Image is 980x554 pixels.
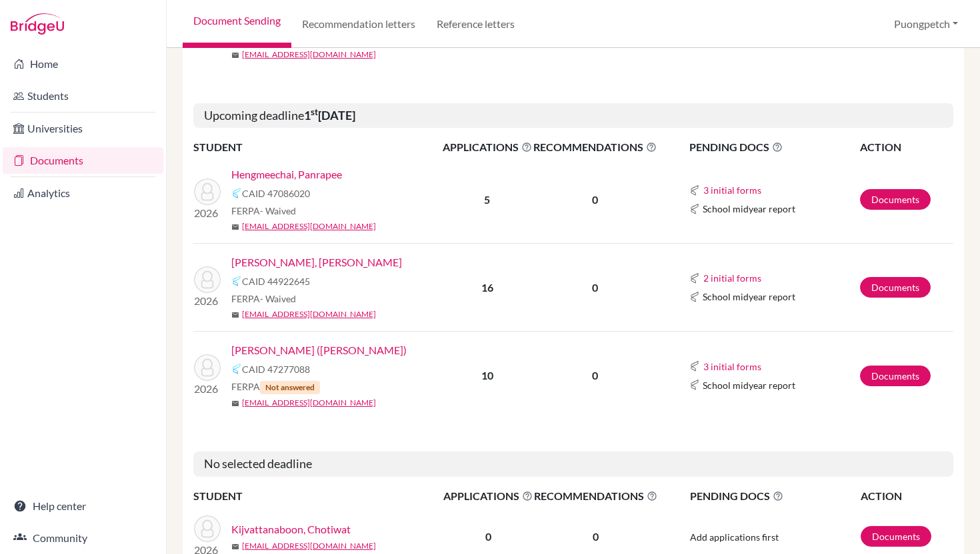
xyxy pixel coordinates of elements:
img: Kunakorn, Dolaya Jayna [194,266,221,293]
p: 2026 [194,293,221,309]
span: RECOMMENDATIONS [533,139,657,155]
a: [PERSON_NAME] ([PERSON_NAME]) [231,342,407,358]
span: PENDING DOCS [689,139,859,155]
span: mail [231,51,239,59]
b: 1 [DATE] [304,108,355,123]
span: APPLICATIONS [443,139,532,155]
p: 2026 [194,205,221,221]
img: Panomwan, Rarin (Rinsy) [194,354,221,381]
span: Not answered [260,381,320,394]
button: Puongpetch [888,11,964,37]
a: Documents [3,147,163,174]
a: Community [3,525,163,551]
a: Home [3,51,163,77]
span: CAID 47277088 [242,362,310,376]
span: School midyear report [703,202,795,216]
img: Common App logo [231,364,242,374]
p: 0 [534,529,657,545]
a: Documents [861,526,931,547]
p: 0 [533,192,657,208]
img: Common App logo [689,273,700,284]
img: Common App logo [689,380,700,390]
span: mail [231,223,239,231]
span: CAID 44922645 [242,274,310,288]
button: 3 initial forms [703,182,762,198]
th: STUDENT [193,487,443,505]
a: [EMAIL_ADDRESS][DOMAIN_NAME] [242,540,376,552]
h5: No selected deadline [193,451,953,477]
a: [EMAIL_ADDRESS][DOMAIN_NAME] [242,308,376,320]
img: Common App logo [689,361,700,372]
span: APPLICATIONS [443,488,533,504]
sup: st [311,107,318,117]
p: 0 [533,368,657,384]
a: Hengmeechai, Panrapee [231,166,342,182]
img: Common App logo [231,276,242,286]
p: 2026 [194,381,221,397]
a: [EMAIL_ADDRESS][DOMAIN_NAME] [242,397,376,409]
a: Documents [860,277,931,298]
span: RECOMMENDATIONS [534,488,657,504]
a: Documents [860,366,931,386]
h5: Upcoming deadline [193,103,953,129]
th: ACTION [860,487,954,505]
img: Kijvattanaboon, Chotiwat [194,515,221,542]
b: 16 [481,281,493,294]
a: Analytics [3,180,163,206]
span: Add applications first [690,531,779,543]
a: Students [3,83,163,109]
button: 2 initial forms [703,270,762,286]
span: - Waived [260,205,296,216]
b: 5 [484,193,490,206]
span: School midyear report [703,290,795,304]
span: FERPA [231,380,320,394]
a: Documents [860,189,931,210]
b: 0 [485,530,491,543]
img: Common App logo [689,204,700,214]
a: [EMAIL_ADDRESS][DOMAIN_NAME] [242,49,376,61]
a: Help center [3,493,163,519]
a: Kijvattanaboon, Chotiwat [231,521,351,537]
span: PENDING DOCS [690,488,859,504]
img: Hengmeechai, Panrapee [194,178,221,205]
b: 10 [481,369,493,382]
p: 0 [533,280,657,296]
a: Universities [3,115,163,142]
span: CAID 47086020 [242,186,310,200]
span: FERPA [231,204,296,218]
button: 3 initial forms [703,359,762,374]
th: ACTION [859,138,953,156]
span: mail [231,543,239,551]
img: Common App logo [689,292,700,302]
th: STUDENT [193,138,442,156]
a: [PERSON_NAME], [PERSON_NAME] [231,254,402,270]
span: FERPA [231,292,296,306]
span: School midyear report [703,378,795,392]
img: Common App logo [689,185,700,196]
a: [EMAIL_ADDRESS][DOMAIN_NAME] [242,220,376,232]
img: Bridge-U [11,13,64,35]
span: mail [231,311,239,319]
img: Common App logo [231,188,242,198]
span: mail [231,400,239,408]
span: - Waived [260,293,296,304]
